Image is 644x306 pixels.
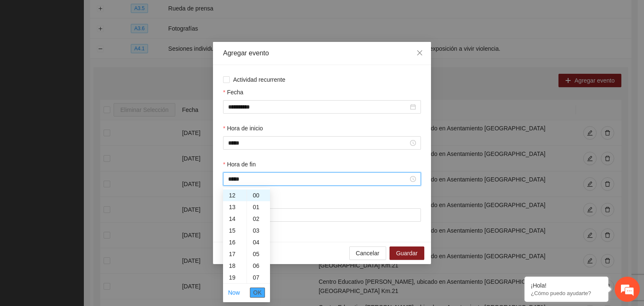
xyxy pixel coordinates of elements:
[396,249,418,258] span: Guardar
[247,272,270,283] div: 07
[223,201,247,213] div: 13
[223,88,243,97] label: Fecha
[49,103,116,188] span: Estamos en línea.
[356,249,379,258] span: Cancelar
[223,124,263,133] label: Hora de inicio
[416,49,423,56] span: close
[223,236,247,248] div: 16
[247,213,270,225] div: 02
[223,189,247,201] div: 12
[247,248,270,260] div: 05
[253,288,262,297] span: OK
[349,246,386,260] button: Cancelar
[223,160,256,169] label: Hora de fin
[531,290,602,296] p: ¿Cómo puedo ayudarte?
[223,260,247,272] div: 18
[247,260,270,272] div: 06
[223,225,247,236] div: 15
[44,43,141,54] div: Chatee con nosotros ahora
[247,201,270,213] div: 01
[4,211,160,241] textarea: Escriba su mensaje y pulse “Intro”
[247,189,270,201] div: 00
[247,236,270,248] div: 04
[531,282,602,289] div: ¡Hola!
[390,246,424,260] button: Guardar
[223,49,421,58] div: Agregar evento
[223,248,247,260] div: 17
[138,4,158,24] div: Minimizar ventana de chat en vivo
[228,102,408,112] input: Fecha
[228,174,408,184] input: Hora de fin
[247,225,270,236] div: 03
[230,75,289,84] span: Actividad recurrente
[228,289,240,296] a: Now
[250,288,265,298] button: OK
[223,213,247,225] div: 14
[408,42,431,65] button: Close
[223,208,421,222] input: Lugar
[223,272,247,283] div: 19
[228,138,408,148] input: Hora de inicio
